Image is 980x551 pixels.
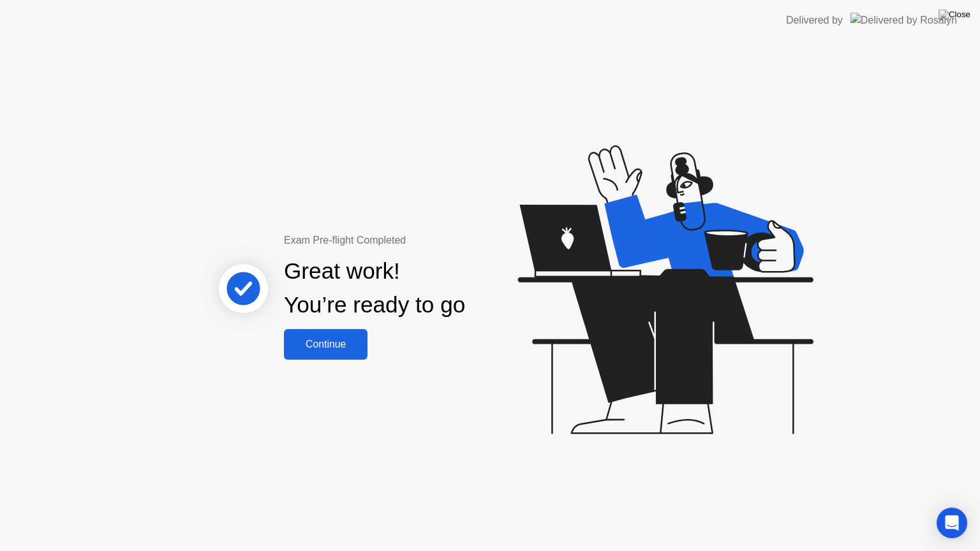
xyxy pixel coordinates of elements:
[850,13,957,27] img: Delivered by Rosalyn
[786,13,843,28] div: Delivered by
[284,233,547,248] div: Exam Pre-flight Completed
[937,508,967,538] div: Open Intercom Messenger
[939,10,970,20] img: Close
[284,254,465,322] div: Great work! You’re ready to go
[284,329,367,360] button: Continue
[288,339,364,350] div: Continue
